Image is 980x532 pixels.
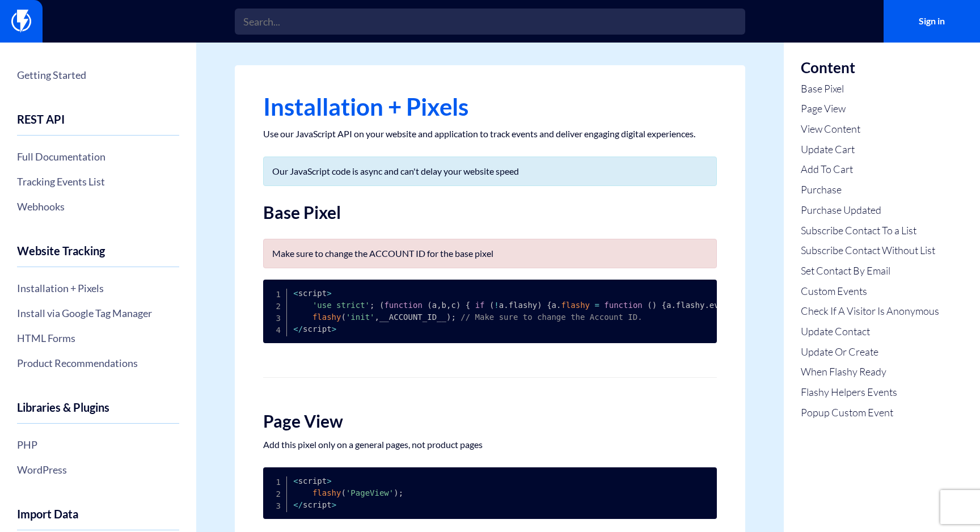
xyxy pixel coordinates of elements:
[17,113,179,136] h4: REST API
[293,324,298,333] span: <
[801,385,939,400] a: Flashy Helpers Events
[341,313,345,322] span: (
[17,303,179,323] a: Install via Google Tag Manager
[17,508,179,530] h4: Import Data
[604,301,642,310] span: function
[801,142,939,157] a: Update Cart
[17,460,179,479] a: WordPress
[272,248,708,259] p: Make sure to change the ACCOUNT ID for the base pixel
[504,301,508,310] span: .
[17,353,179,373] a: Product Recommendations
[293,476,403,509] code: script script
[346,313,375,322] span: 'init'
[446,301,451,310] span: ,
[801,183,939,197] a: Purchase
[704,301,709,310] span: .
[17,328,179,348] a: HTML Forms
[801,162,939,177] a: Add To Cart
[432,301,456,310] span: a b c
[801,324,939,339] a: Update Contact
[298,500,303,509] span: /
[332,324,336,333] span: >
[437,301,441,310] span: ,
[312,313,341,322] span: flashy
[801,243,939,258] a: Subscribe Contact Without List
[298,324,303,333] span: /
[346,488,394,497] span: 'PageView'
[17,435,179,454] a: PHP
[17,401,179,424] h4: Libraries & Plugins
[293,500,298,509] span: <
[466,301,470,310] span: {
[427,301,432,310] span: (
[547,301,551,310] span: {
[312,301,370,310] span: 'use strict'
[379,301,384,310] span: (
[801,345,939,360] a: Update Or Create
[332,500,336,509] span: >
[801,264,939,278] a: Set Contact By Email
[446,313,451,322] span: )
[461,313,642,322] span: // Make sure to change the Account ID.
[671,301,675,310] span: .
[327,476,331,485] span: >
[801,223,939,238] a: Subscribe Contact To a List
[489,301,494,310] span: (
[263,203,717,222] h2: Base Pixel
[561,301,590,310] span: flashy
[652,301,657,310] span: )
[801,122,939,137] a: View Content
[494,301,499,310] span: !
[594,301,599,310] span: =
[394,488,398,497] span: )
[801,203,939,218] a: Purchase Updated
[801,102,939,116] a: Page View
[451,313,455,322] span: ;
[456,301,461,310] span: )
[647,301,652,310] span: (
[17,65,179,85] a: Getting Started
[263,128,717,140] p: Use our JavaScript API on your website and application to track events and deliver engaging digit...
[235,9,745,35] input: Search...
[384,301,422,310] span: function
[801,304,939,319] a: Check If A Visitor Is Anonymous
[537,301,542,310] span: )
[293,289,298,298] span: <
[17,147,179,166] a: Full Documentation
[327,289,331,298] span: >
[801,406,939,420] a: Popup Custom Event
[801,284,939,299] a: Custom Events
[801,365,939,379] a: When Flashy Ready
[272,166,708,177] p: Our JavaScript code is async and can't delay your website speed
[263,94,717,120] h1: Installation + Pixels
[17,197,179,216] a: Webhooks
[263,439,717,450] p: Add this pixel only on a general pages, not product pages
[662,301,666,310] span: {
[475,301,485,310] span: if
[293,476,298,485] span: <
[17,278,179,298] a: Installation + Pixels
[370,301,374,310] span: ;
[375,313,379,322] span: ,
[399,488,403,497] span: ;
[17,172,179,191] a: Tracking Events List
[801,60,939,76] h3: Content
[312,488,341,497] span: flashy
[341,488,345,497] span: (
[263,412,717,430] h2: Page View
[556,301,561,310] span: .
[17,244,179,267] h4: Website Tracking
[801,82,939,96] a: Base Pixel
